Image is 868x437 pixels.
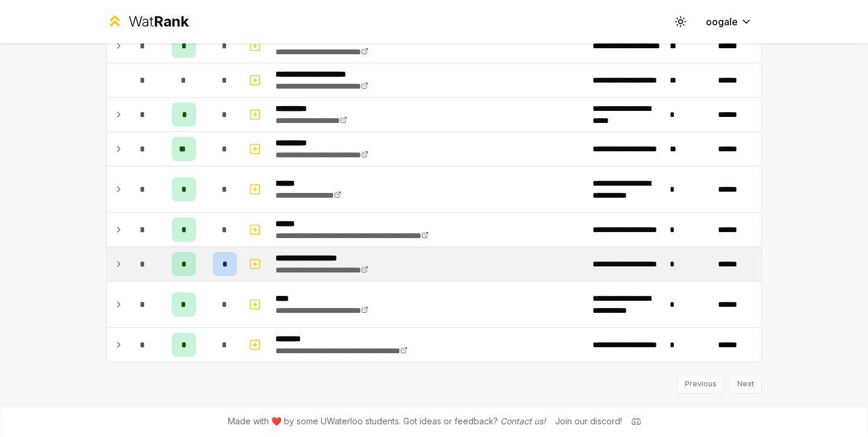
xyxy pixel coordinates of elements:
button: oogale [696,11,762,33]
div: Join our discord! [555,415,622,427]
div: Wat [128,12,189,31]
a: WatRank [106,12,189,31]
span: Made with ❤️ by some UWaterloo students. Got ideas or feedback? [228,415,546,427]
span: oogale [706,14,738,29]
a: Contact us! [500,416,546,426]
span: Rank [154,13,189,30]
